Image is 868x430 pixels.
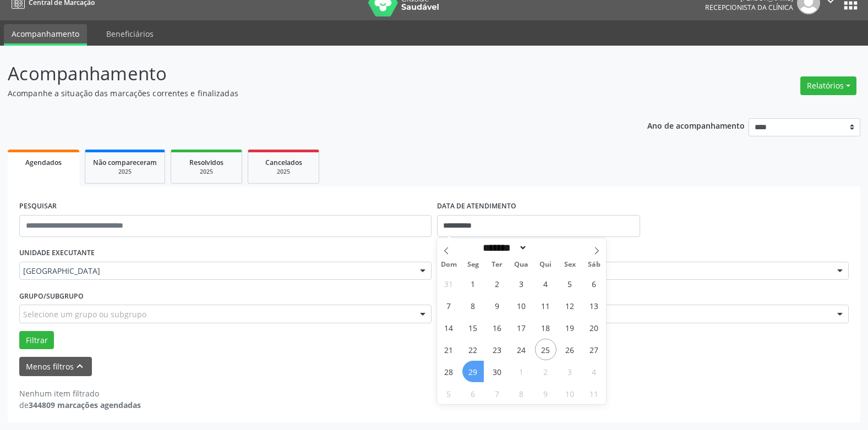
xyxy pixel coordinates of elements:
span: Qui [533,261,558,268]
span: Setembro 4, 2025 [535,273,556,294]
span: Agendados [25,158,62,167]
span: Setembro 20, 2025 [583,317,605,338]
label: UNIDADE EXECUTANTE [19,245,95,262]
span: Outubro 7, 2025 [487,383,508,404]
span: Setembro 11, 2025 [535,295,556,316]
span: Setembro 27, 2025 [583,339,605,360]
span: Outubro 6, 2025 [462,383,484,404]
span: Setembro 28, 2025 [438,361,460,382]
strong: 344809 marcações agendadas [29,400,141,410]
span: Setembro 13, 2025 [583,295,605,316]
span: Setembro 30, 2025 [487,361,508,382]
span: Ter [485,261,509,268]
span: Outubro 1, 2025 [511,361,532,382]
span: Setembro 5, 2025 [559,273,581,294]
span: Não compareceram [93,158,157,167]
input: Year [527,242,564,253]
span: Outubro 10, 2025 [559,383,581,404]
span: Setembro 22, 2025 [462,339,484,360]
span: Resolvidos [189,158,223,167]
div: de [19,399,141,411]
span: Cancelados [265,158,302,167]
button: Menos filtroskeyboard_arrow_up [19,357,92,376]
span: Setembro 21, 2025 [438,339,460,360]
span: Setembro 16, 2025 [487,317,508,338]
span: Sáb [582,261,606,268]
span: Setembro 3, 2025 [511,273,532,294]
select: Month [479,242,528,253]
p: Acompanhe a situação das marcações correntes e finalizadas [8,87,604,99]
span: Outubro 4, 2025 [583,361,605,382]
span: Setembro 2, 2025 [487,273,508,294]
span: Setembro 26, 2025 [559,339,581,360]
button: Filtrar [19,331,54,350]
span: Setembro 8, 2025 [462,295,484,316]
span: Seg [461,261,485,268]
span: Outubro 2, 2025 [535,361,556,382]
div: 2025 [179,168,234,176]
p: Acompanhamento [8,60,604,87]
p: Ano de acompanhamento [647,118,745,132]
a: Acompanhamento [4,24,87,46]
span: Outubro 3, 2025 [559,361,581,382]
span: Setembro 15, 2025 [462,317,484,338]
a: Beneficiários [99,24,161,43]
span: Setembro 23, 2025 [487,339,508,360]
span: Recepcionista da clínica [705,3,793,12]
span: Outubro 8, 2025 [511,383,532,404]
span: Sex [558,261,582,268]
span: Setembro 9, 2025 [487,295,508,316]
button: Relatórios [800,76,856,95]
span: Todos os profissionais [441,266,827,277]
span: Setembro 10, 2025 [511,295,532,316]
span: Selecione um grupo ou subgrupo [23,308,146,320]
span: Outubro 11, 2025 [583,383,605,404]
span: Setembro 17, 2025 [511,317,532,338]
span: Setembro 24, 2025 [511,339,532,360]
span: Qua [509,261,533,268]
span: Setembro 14, 2025 [438,317,460,338]
div: Nenhum item filtrado [19,388,141,399]
span: [GEOGRAPHIC_DATA] [23,266,409,277]
span: Outubro 5, 2025 [438,383,460,404]
span: Setembro 12, 2025 [559,295,581,316]
span: Outubro 9, 2025 [535,383,556,404]
span: Dom [437,261,461,268]
span: Setembro 19, 2025 [559,317,581,338]
span: Agosto 31, 2025 [438,273,460,294]
div: 2025 [93,168,157,176]
span: Setembro 25, 2025 [535,339,556,360]
label: PESQUISAR [19,198,57,215]
span: Setembro 6, 2025 [583,273,605,294]
label: Grupo/Subgrupo [19,288,84,305]
span: Setembro 7, 2025 [438,295,460,316]
label: DATA DE ATENDIMENTO [437,198,516,215]
i: keyboard_arrow_up [74,360,86,372]
div: 2025 [256,168,311,176]
span: Setembro 29, 2025 [462,361,484,382]
span: Setembro 1, 2025 [462,273,484,294]
span: Setembro 18, 2025 [535,317,556,338]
